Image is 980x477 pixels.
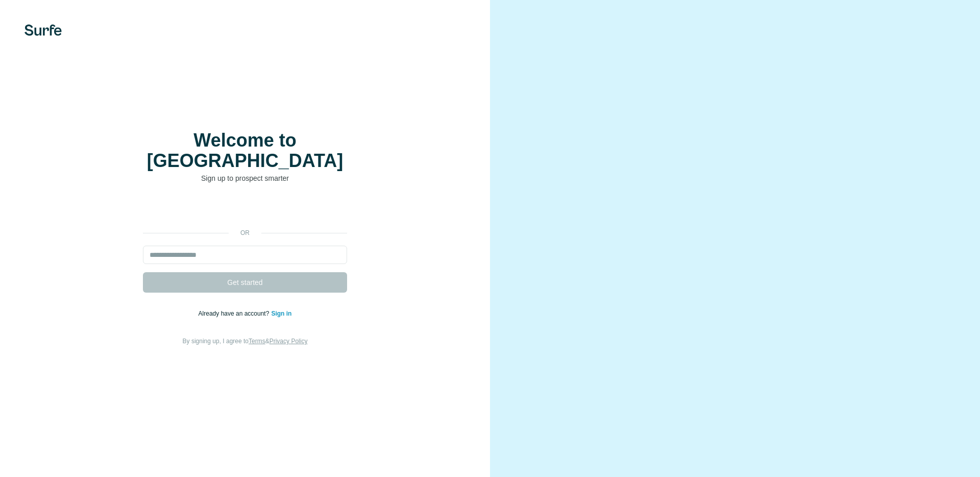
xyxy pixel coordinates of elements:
[199,310,272,317] span: Already have an account?
[229,228,261,237] p: or
[249,338,265,345] a: Terms
[269,338,308,345] a: Privacy Policy
[143,130,347,171] h1: Welcome to [GEOGRAPHIC_DATA]
[183,338,308,345] span: By signing up, I agree to &
[271,310,291,317] a: Sign in
[143,173,347,183] p: Sign up to prospect smarter
[24,25,62,36] img: Surfe's logo
[138,199,352,221] iframe: Sign in with Google Button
